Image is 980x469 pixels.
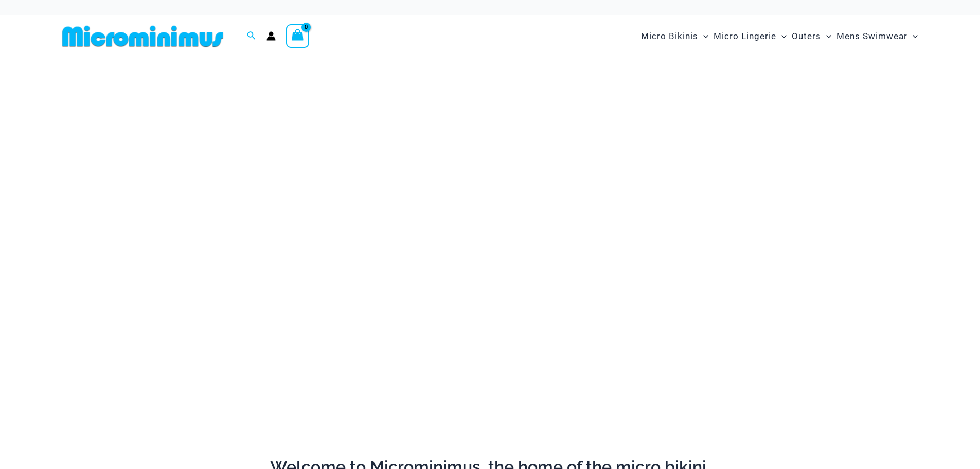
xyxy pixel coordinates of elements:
[907,23,918,49] span: Menu Toggle
[789,21,834,52] a: OutersMenu ToggleMenu Toggle
[637,19,922,54] nav: Site Navigation
[711,21,789,52] a: Micro LingerieMenu ToggleMenu Toggle
[58,25,227,48] img: MM SHOP LOGO FLAT
[266,31,276,41] a: Account icon link
[698,23,708,49] span: Menu Toggle
[714,23,776,49] span: Micro Lingerie
[792,23,821,49] span: Outers
[247,30,256,43] a: Search icon link
[836,23,907,49] span: Mens Swimwear
[776,23,787,49] span: Menu Toggle
[641,23,698,49] span: Micro Bikinis
[286,24,310,48] a: View Shopping Cart, empty
[834,21,920,52] a: Mens SwimwearMenu ToggleMenu Toggle
[821,23,831,49] span: Menu Toggle
[638,21,711,52] a: Micro BikinisMenu ToggleMenu Toggle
